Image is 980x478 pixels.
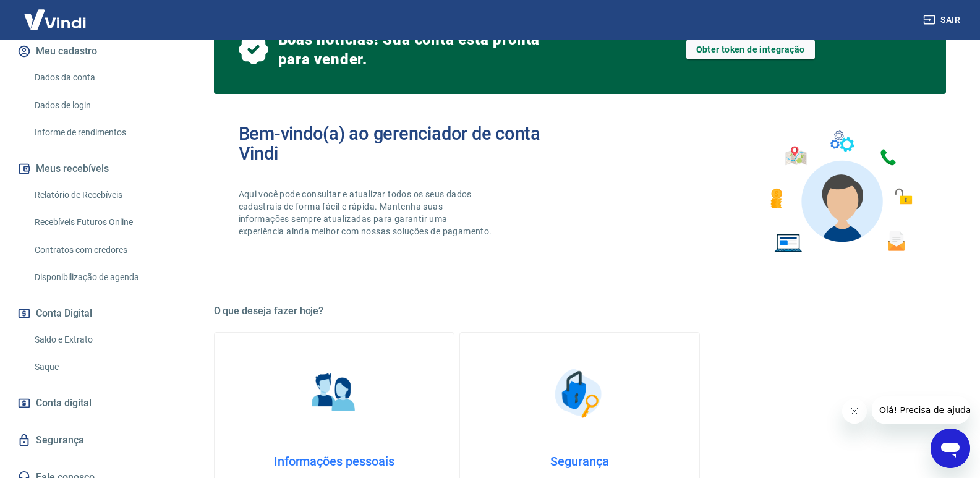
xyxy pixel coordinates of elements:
[303,362,365,424] img: Informações pessoais
[7,9,104,19] span: Olá! Precisa de ajuda?
[30,327,170,352] a: Saldo e Extrato
[278,30,545,69] span: Boas notícias! Sua conta está pronta para vender.
[30,265,170,290] a: Disponibilização de agenda
[30,354,170,380] a: Saque
[548,362,610,424] img: Segurança
[480,454,680,469] h4: Segurança
[30,65,170,90] a: Dados da conta
[921,9,965,32] button: Sair
[15,1,95,38] img: Vindi
[36,395,92,412] span: Conta digital
[15,390,170,417] a: Conta digital
[872,396,970,424] iframe: Mensagem da empresa
[931,429,970,468] iframe: Botão para abrir a janela de mensagens
[15,300,170,327] button: Conta Digital
[239,188,495,237] p: Aqui você pode consultar e atualizar todos os seus dados cadastrais de forma fácil e rápida. Mant...
[15,427,170,454] a: Segurança
[30,120,170,145] a: Informe de rendimentos
[842,399,867,424] iframe: Fechar mensagem
[30,237,170,263] a: Contratos com credores
[214,305,946,317] h5: O que deseja fazer hoje?
[30,182,170,208] a: Relatório de Recebíveis
[686,40,815,59] a: Obter token de integração
[30,93,170,118] a: Dados de login
[15,38,170,65] button: Meu cadastro
[239,124,580,163] h2: Bem-vindo(a) ao gerenciador de conta Vindi
[15,155,170,182] button: Meus recebíveis
[30,210,170,235] a: Recebíveis Futuros Online
[234,454,434,469] h4: Informações pessoais
[759,124,921,260] img: Imagem de um avatar masculino com diversos icones exemplificando as funcionalidades do gerenciado...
